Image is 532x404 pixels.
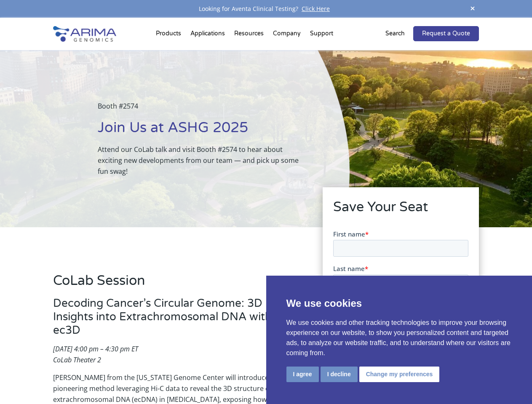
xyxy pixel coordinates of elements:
p: Search [385,28,405,39]
p: We use cookies [286,296,512,311]
button: Change my preferences [359,367,440,382]
button: I agree [286,367,319,382]
p: Booth #2574 [98,101,307,118]
em: CoLab Theater 2 [53,355,101,364]
p: Attend our CoLab talk and visit Booth #2574 to hear about exciting new developments from our team... [98,144,307,177]
button: I decline [321,367,358,382]
p: We use cookies and other tracking technologies to improve your browsing experience on our website... [286,318,512,358]
h2: Save Your Seat [333,198,468,223]
h1: Join Us at ASHG 2025 [98,118,307,144]
img: Arima-Genomics-logo [53,26,116,42]
h3: Decoding Cancer’s Circular Genome: 3D Insights into Extrachromosomal DNA with ec3D [53,297,299,343]
div: Looking for Aventa Clinical Testing? [53,3,479,14]
a: Request a Quote [413,26,479,41]
a: Click Here [298,5,333,13]
h2: CoLab Session [53,271,299,297]
em: [DATE] 4:00 pm – 4:30 pm ET [53,344,138,353]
